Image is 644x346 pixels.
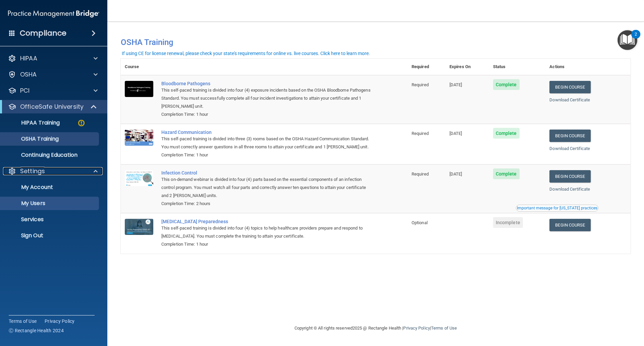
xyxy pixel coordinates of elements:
[8,87,98,95] a: PCI
[161,170,374,176] a: Infection Control
[161,240,374,248] div: Completion Time: 1 hour
[121,59,157,75] th: Course
[4,200,96,207] p: My Users
[4,232,96,239] p: Sign Out
[493,217,523,228] span: Incomplete
[45,318,75,325] a: Privacy Policy
[9,327,64,334] span: Ⓒ Rectangle Health 2024
[408,59,445,75] th: Required
[8,7,99,20] img: PMB logo
[517,206,597,210] div: Important message for [US_STATE] practices
[412,82,429,87] span: Required
[635,34,637,43] div: 2
[20,167,45,175] p: Settings
[549,81,590,93] a: Begin Course
[20,54,37,62] p: HIPAA
[549,219,590,231] a: Begin Course
[549,170,590,183] a: Begin Course
[493,128,520,139] span: Complete
[20,87,30,95] p: PCI
[618,30,637,50] button: Open Resource Center, 2 new notifications
[8,70,98,79] a: OSHA
[161,110,374,118] div: Completion Time: 1 hour
[449,171,462,177] span: [DATE]
[121,38,631,47] h4: OSHA Training
[253,317,498,339] div: Copyright © All rights reserved 2025 @ Rectangle Health | |
[20,70,37,79] p: OSHA
[549,130,590,142] a: Begin Course
[431,326,457,331] a: Terms of Use
[161,200,374,208] div: Completion Time: 2 hours
[77,119,86,127] img: warning-circle.0cc9ac19.png
[4,152,96,158] p: Continuing Education
[9,318,37,325] a: Terms of Use
[4,184,96,191] p: My Account
[403,326,430,331] a: Privacy Policy
[493,168,520,179] span: Complete
[4,216,96,223] p: Services
[161,224,374,240] div: This self-paced training is divided into four (4) topics to help healthcare providers prepare and...
[493,79,520,90] span: Complete
[549,97,590,102] a: Download Certificate
[449,82,462,87] span: [DATE]
[161,176,374,200] div: This on-demand webinar is divided into four (4) parts based on the essential components of an inf...
[20,103,84,111] p: OfficeSafe University
[8,54,98,62] a: HIPAA
[161,130,374,135] a: Hazard Communication
[549,187,590,192] a: Download Certificate
[412,171,429,177] span: Required
[545,59,631,75] th: Actions
[161,81,374,86] a: Bloodborne Pathogens
[121,50,371,57] button: If using CE for license renewal, please check your state's requirements for online vs. live cours...
[20,29,66,38] h4: Compliance
[8,103,97,111] a: OfficeSafe University
[445,59,489,75] th: Expires On
[489,59,546,75] th: Status
[161,219,374,224] a: [MEDICAL_DATA] Preparedness
[8,167,98,175] a: Settings
[4,119,60,126] p: HIPAA Training
[161,86,374,110] div: This self-paced training is divided into four (4) exposure incidents based on the OSHA Bloodborne...
[516,205,598,211] button: Read this if you are a dental practitioner in the state of CA
[161,151,374,159] div: Completion Time: 1 hour
[161,135,374,151] div: This self-paced training is divided into three (3) rooms based on the OSHA Hazard Communication S...
[4,136,59,142] p: OSHA Training
[412,131,429,136] span: Required
[412,220,428,225] span: Optional
[449,131,462,136] span: [DATE]
[549,146,590,151] a: Download Certificate
[122,51,370,56] div: If using CE for license renewal, please check your state's requirements for online vs. live cours...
